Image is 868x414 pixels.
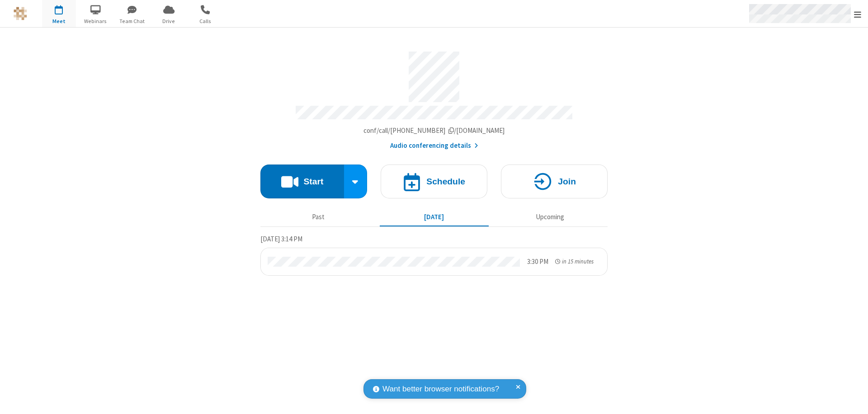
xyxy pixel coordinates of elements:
[501,165,608,198] button: Join
[390,141,478,151] button: Audio conferencing details
[260,234,608,276] section: Today's Meetings
[79,17,113,25] span: Webinars
[527,257,548,267] div: 3:30 PM
[380,208,489,226] button: [DATE]
[260,165,344,198] button: Start
[260,235,302,243] span: [DATE] 3:14 PM
[363,126,505,135] span: Copy my meeting room link
[344,165,368,198] div: Start conference options
[152,17,186,25] span: Drive
[189,17,222,25] span: Calls
[303,177,323,186] h4: Start
[382,383,499,395] span: Want better browser notifications?
[264,208,373,226] button: Past
[495,208,604,226] button: Upcoming
[115,17,149,25] span: Team Chat
[14,7,27,20] img: QA Selenium DO NOT DELETE OR CHANGE
[42,17,76,25] span: Meet
[260,45,608,151] section: Account details
[845,390,861,408] iframe: Chat
[426,177,465,186] h4: Schedule
[381,165,487,198] button: Schedule
[363,126,505,136] button: Copy my meeting room linkCopy my meeting room link
[562,258,594,265] span: in 15 minutes
[558,177,576,186] h4: Join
